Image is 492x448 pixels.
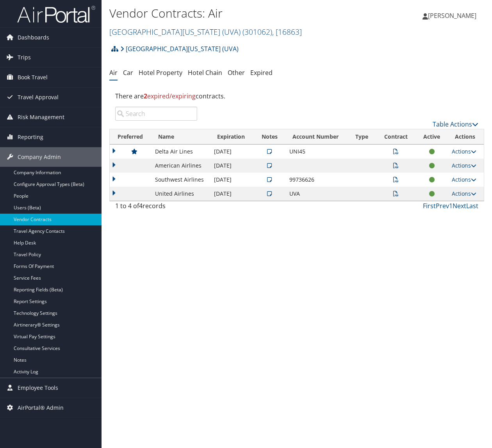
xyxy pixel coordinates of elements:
[115,107,197,121] input: Search
[210,159,254,173] td: [DATE]
[115,201,197,214] div: 1 to 4 of records
[448,129,484,145] th: Actions
[376,129,415,145] th: Contract: activate to sort column ascending
[210,129,254,145] th: Expiration: activate to sort column ascending
[18,127,43,147] span: Reporting
[18,107,64,127] span: Risk Management
[151,159,210,173] td: American Airlines
[139,68,182,77] a: Hotel Property
[423,202,436,210] a: First
[210,187,254,201] td: [DATE]
[422,4,484,27] a: [PERSON_NAME]
[250,68,273,77] a: Expired
[433,120,478,129] a: Table Actions
[452,176,476,183] a: Actions
[242,27,272,37] span: ( 301062 )
[109,68,118,77] a: Air
[18,68,48,87] span: Book Travel
[449,202,453,210] a: 1
[452,190,476,197] a: Actions
[18,87,59,107] span: Travel Approval
[144,92,196,100] span: expired/expiring
[109,86,484,107] div: There are contracts.
[210,145,254,159] td: [DATE]
[452,148,476,155] a: Actions
[18,147,61,167] span: Company Admin
[18,48,31,67] span: Trips
[139,202,143,210] span: 4
[415,129,448,145] th: Active: activate to sort column ascending
[210,173,254,187] td: [DATE]
[123,68,133,77] a: Car
[466,202,478,210] a: Last
[254,129,285,145] th: Notes: activate to sort column ascending
[18,28,49,47] span: Dashboards
[285,187,348,201] td: UVA
[151,187,210,201] td: United Airlines
[144,92,147,100] strong: 2
[453,202,466,210] a: Next
[272,27,302,37] span: , [ 16863 ]
[151,145,210,159] td: Delta Air Lines
[436,202,449,210] a: Prev
[228,68,245,77] a: Other
[151,173,210,187] td: Southwest Airlines
[428,11,476,20] span: [PERSON_NAME]
[285,173,348,187] td: 99736626
[18,378,58,398] span: Employee Tools
[285,129,348,145] th: Account Number: activate to sort column ascending
[110,129,151,145] th: Preferred: activate to sort column ascending
[151,129,210,145] th: Name: activate to sort column ascending
[18,398,64,418] span: AirPortal® Admin
[452,162,476,169] a: Actions
[109,5,359,21] h1: Vendor Contracts: Air
[285,145,348,159] td: UNI45
[348,129,376,145] th: Type: activate to sort column ascending
[109,27,302,37] a: [GEOGRAPHIC_DATA][US_STATE] (UVA)
[120,41,239,57] a: [GEOGRAPHIC_DATA][US_STATE] (UVA)
[17,5,95,23] img: airportal-logo.png
[188,68,222,77] a: Hotel Chain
